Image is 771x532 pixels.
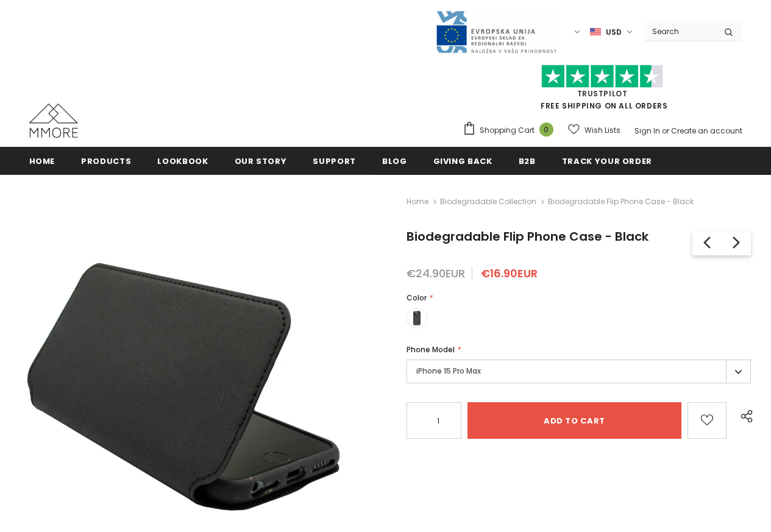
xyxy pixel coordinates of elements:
a: Our Story [235,147,287,174]
span: Giving back [433,155,492,167]
a: Shopping Cart 0 [463,121,560,140]
input: Search Site [645,23,715,40]
a: Trustpilot [577,88,628,99]
img: USD [590,27,601,37]
span: support [313,155,356,167]
img: Javni Razpis [435,10,557,54]
img: MMORE Cases [29,104,78,138]
span: €24.90EUR [407,266,465,281]
span: USD [606,26,622,38]
a: Create an account [671,126,742,136]
span: Our Story [235,155,287,167]
span: Lookbook [157,155,208,167]
span: Blog [382,155,407,167]
span: Biodegradable Flip Phone Case - Black [407,228,648,245]
span: €16.90EUR [481,266,538,281]
input: Add to cart [467,402,681,439]
span: B2B [519,155,536,167]
span: 0 [539,122,553,137]
span: Phone Model [407,344,455,355]
span: Biodegradable Flip Phone Case - Black [548,194,694,209]
span: FREE SHIPPING ON ALL ORDERS [463,70,742,111]
a: support [313,147,356,174]
a: Blog [382,147,407,174]
a: Products [81,147,131,174]
a: B2B [519,147,536,174]
span: Home [29,155,55,167]
a: Home [29,147,55,174]
span: Color [407,293,427,303]
a: Javni Razpis [435,26,557,37]
label: iPhone 15 Pro Max [407,360,751,383]
a: Wish Lists [568,119,620,141]
span: Products [81,155,131,167]
img: Trust Pilot Stars [541,65,663,88]
span: Wish Lists [584,124,620,137]
span: Track your order [562,155,652,167]
a: Lookbook [157,147,208,174]
a: Sign In [634,126,660,136]
a: Biodegradable Collection [440,196,536,207]
a: Home [407,194,428,209]
a: Track your order [562,147,652,174]
a: Giving back [433,147,492,174]
span: Shopping Cart [480,124,535,137]
span: or [662,126,669,136]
